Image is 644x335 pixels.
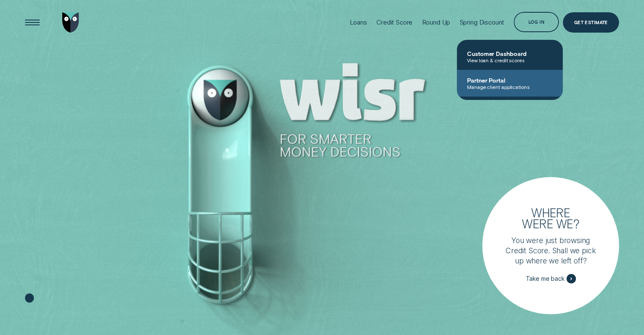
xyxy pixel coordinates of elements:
[459,18,504,26] div: Spring Discount
[422,18,450,26] div: Round Up
[563,12,619,33] a: Get Estimate
[457,70,563,97] a: Partner PortalManage client applications
[467,77,553,84] span: Partner Portal
[376,18,412,26] div: Credit Score
[467,84,553,90] span: Manage client applications
[506,235,596,266] p: You were just browsing Credit Score. Shall we pick up where we left off?
[517,207,583,230] h3: Where were we?
[467,50,553,57] span: Customer Dashboard
[514,12,559,32] button: Log in
[467,57,553,63] span: View loan & credit scores
[350,18,367,26] div: Loans
[22,12,42,33] button: Open Menu
[62,12,79,33] img: Wisr
[457,43,563,70] a: Customer DashboardView loan & credit scores
[525,275,564,282] span: Take me back
[482,177,619,314] a: Where were we?You were just browsing Credit Score. Shall we pick up where we left off?Take me back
